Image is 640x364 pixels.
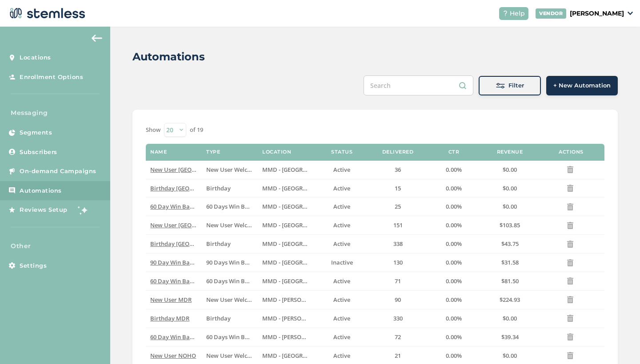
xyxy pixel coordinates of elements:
h2: Automations [132,49,205,65]
span: Active [333,240,350,248]
span: 130 [393,258,403,266]
span: 0.00% [446,258,462,266]
label: 60 Day Win Back MDR [150,333,197,341]
span: $31.58 [501,258,519,266]
label: 0.00% [430,222,477,229]
label: 338 [374,240,421,248]
span: MMD - [PERSON_NAME] [262,296,327,304]
span: $0.00 [503,166,517,174]
label: 60 Days Win Back [206,203,253,210]
span: 0.00% [446,221,462,229]
label: 90 Day Win Back Hollywood [150,259,197,266]
span: 0.00% [446,314,462,322]
span: New User [GEOGRAPHIC_DATA] [150,221,236,229]
label: New User Welcome [206,296,253,304]
th: Actions [538,144,604,161]
span: MMD - [GEOGRAPHIC_DATA] [262,166,340,174]
label: Birthday [206,240,253,248]
label: Active [318,333,365,341]
label: 60 Days Win Back [206,333,253,341]
label: $31.58 [486,259,533,266]
img: icon_down-arrow-small-66adaf34.svg [628,12,633,15]
label: 0.00% [430,333,477,341]
span: Active [333,352,350,360]
span: New User MDR [150,296,192,304]
span: 72 [395,333,401,341]
span: MMD - [GEOGRAPHIC_DATA] [262,352,340,360]
span: $39.34 [501,333,519,341]
label: Active [318,296,365,304]
img: icon-help-white-03924b79.svg [503,11,508,16]
label: Active [318,185,365,192]
span: 60 Day Win Back [GEOGRAPHIC_DATA] [150,202,255,210]
label: $43.75 [486,240,533,248]
span: $0.00 [503,314,517,322]
span: MMD - [GEOGRAPHIC_DATA] [262,202,340,210]
span: 0.00% [446,240,462,248]
label: Birthday [206,185,253,192]
span: Birthday [206,314,231,322]
label: $81.50 [486,277,533,285]
label: 21 [374,352,421,360]
span: MMD - [GEOGRAPHIC_DATA] [262,277,340,285]
label: 60 Day Win Back Hollywood [150,277,197,285]
span: + New Automation [553,81,611,90]
label: $0.00 [486,352,533,360]
span: 21 [395,352,401,360]
span: On-demand Campaigns [20,167,96,176]
label: $0.00 [486,315,533,322]
label: New User Welcome [206,352,253,360]
span: 90 [395,296,401,304]
label: Active [318,352,365,360]
span: Active [333,277,350,285]
span: 0.00% [446,277,462,285]
label: 0.00% [430,352,477,360]
span: 0.00% [446,166,462,174]
span: Locations [20,53,51,62]
label: Status [331,149,352,155]
span: 0.00% [446,184,462,192]
span: Reviews Setup [20,206,68,214]
label: 151 [374,222,421,229]
label: 0.00% [430,315,477,322]
label: 90 [374,296,421,304]
label: Birthday [206,315,253,322]
span: 338 [393,240,403,248]
span: 71 [395,277,401,285]
label: Name [150,149,167,155]
label: 90 Days Win Back [206,259,253,266]
label: New User MDR [150,296,197,304]
label: 25 [374,203,421,210]
span: 0.00% [446,202,462,210]
span: 60 Day Win Back Hollywood [150,277,227,285]
span: 60 Day Win Back MDR [150,333,210,341]
label: New User Jersey City [150,166,197,174]
span: 0.00% [446,352,462,360]
label: New User Hollywood [150,222,197,229]
label: Location [262,149,291,155]
span: $0.00 [503,352,517,360]
span: New User Welcome [206,221,259,229]
label: of 19 [190,126,203,135]
span: $43.75 [501,240,519,248]
label: 0.00% [430,166,477,174]
span: Subscribers [20,148,57,157]
label: 36 [374,166,421,174]
label: Inactive [318,259,365,266]
span: $81.50 [501,277,519,285]
label: Revenue [497,149,523,155]
label: $103.85 [486,222,533,229]
span: 36 [395,166,401,174]
label: $0.00 [486,166,533,174]
label: Active [318,166,365,174]
span: New User Welcome [206,352,259,360]
span: Active [333,314,350,322]
span: New User Welcome [206,166,259,174]
div: Chat Widget [596,321,640,364]
span: MMD - [PERSON_NAME] [262,314,327,322]
span: MMD - [GEOGRAPHIC_DATA] [262,240,340,248]
span: 60 Days Win Back [206,277,254,285]
span: New User NOHO [150,352,196,360]
span: Birthday [GEOGRAPHIC_DATA] [150,184,234,192]
span: 151 [393,221,403,229]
